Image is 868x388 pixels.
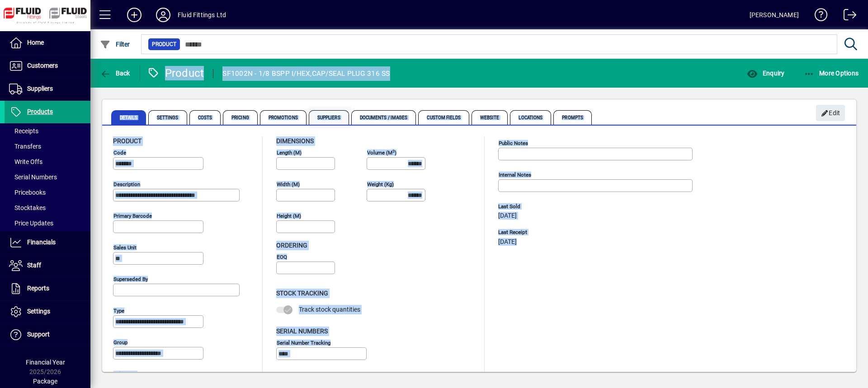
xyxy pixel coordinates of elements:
a: Transfers [5,139,90,154]
span: Enquiry [747,70,784,77]
a: Pricebooks [5,185,90,200]
span: Dimensions [276,137,314,145]
mat-label: Primary barcode [113,213,152,219]
a: Stocktakes [5,200,90,215]
a: Write Offs [5,154,90,169]
span: Financial Year [26,359,65,366]
span: Home [27,39,44,46]
span: Serial Numbers [276,327,328,335]
a: Customers [5,55,90,77]
span: Last Sold [498,204,634,210]
span: Website [472,110,508,125]
div: Product [147,66,204,80]
button: Edit [816,105,845,121]
mat-label: Serial Number tracking [277,339,330,346]
span: Filter [100,41,130,48]
span: [DATE] [498,212,517,220]
span: Serial Numbers [9,173,57,181]
span: Products [27,108,53,115]
span: Locations [510,110,551,125]
a: Price Updates [5,215,90,231]
a: Financials [5,231,90,254]
mat-label: Public Notes [499,140,528,146]
span: Price Updates [9,220,53,227]
a: Suppliers [5,78,90,100]
mat-label: Length (m) [277,150,302,156]
mat-label: Type [113,308,124,314]
a: Knowledge Base [808,2,828,31]
span: Financials [27,238,56,246]
mat-label: Group [113,339,127,346]
mat-label: Description [113,181,140,187]
div: Fluid Fittings Ltd [178,8,226,22]
app-page-header-button: Back [90,65,140,81]
a: Reports [5,277,90,300]
mat-label: Height (m) [277,213,301,219]
span: Costs [189,110,221,125]
mat-label: Width (m) [277,181,300,187]
button: Enquiry [745,65,787,81]
mat-label: EOQ [277,254,287,260]
span: Back [100,70,130,77]
span: Product [152,40,176,49]
span: Staff [27,262,41,269]
span: Track stock quantities [299,306,360,313]
span: Package [33,378,57,385]
a: Serial Numbers [5,169,90,185]
mat-label: Volume (m ) [367,150,396,156]
mat-label: Superseded by [113,276,148,282]
span: Settings [148,110,187,125]
a: Home [5,32,90,54]
span: Customers [27,62,58,69]
span: Edit [821,106,840,121]
span: Settings [27,308,50,315]
div: [PERSON_NAME] [750,8,799,22]
button: Back [98,65,132,81]
mat-label: Sub group [113,371,137,377]
div: SF1002N - 1/8 BSPP I/HEX,CAP/SEAL PLUG 316 SS [222,66,390,81]
span: Support [27,331,50,338]
span: Stock Tracking [276,290,328,297]
span: [DATE] [498,238,517,246]
button: More Options [802,65,861,81]
span: Documents / Images [351,110,416,125]
span: Details [111,110,146,125]
a: Receipts [5,123,90,139]
mat-label: Code [113,150,126,156]
button: Filter [98,36,132,52]
span: Last Receipt [498,229,634,235]
span: Custom Fields [418,110,469,125]
button: Profile [149,7,178,23]
span: Suppliers [27,85,53,92]
a: Settings [5,300,90,323]
span: Pricing [223,110,258,125]
mat-label: Weight (Kg) [367,181,394,187]
span: Pricebooks [9,189,46,196]
span: Product [113,137,142,145]
span: Suppliers [309,110,349,125]
span: Promotions [260,110,307,125]
span: Prompts [553,110,592,125]
span: More Options [804,70,859,77]
a: Support [5,323,90,346]
a: Logout [837,2,857,31]
button: Add [120,7,149,23]
span: Write Offs [9,158,42,165]
span: Transfers [9,143,41,150]
span: Stocktakes [9,204,46,211]
span: Reports [27,285,49,292]
mat-label: Internal Notes [499,172,531,178]
a: Staff [5,254,90,277]
span: Receipts [9,127,38,135]
sup: 3 [392,149,395,153]
span: Ordering [276,242,307,249]
mat-label: Sales unit [113,244,137,251]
